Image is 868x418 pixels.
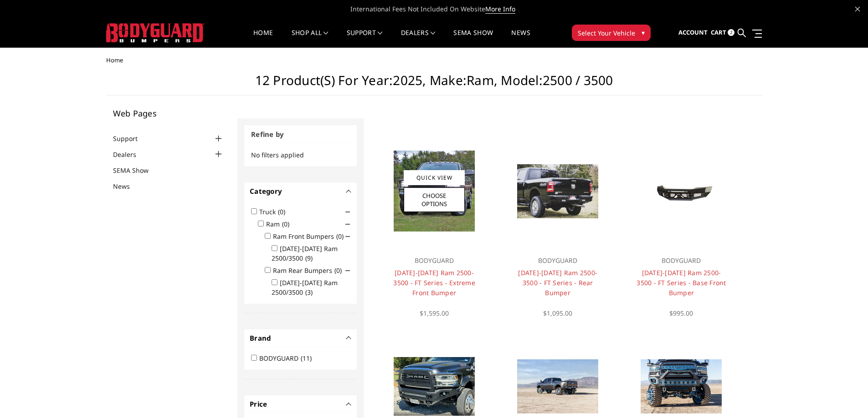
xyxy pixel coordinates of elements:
h4: Category [250,186,351,196]
a: Choose Options [404,187,465,212]
span: (0) [282,220,289,228]
span: (3) [305,288,313,297]
a: Home [253,30,273,47]
span: 2 [728,29,734,36]
p: BODYGUARD [636,255,727,266]
span: $1,095.00 [543,309,572,317]
a: SEMA Show [453,30,493,47]
a: News [511,30,530,47]
span: Select Your Vehicle [578,28,635,38]
h4: Brand [250,333,351,343]
span: (0) [334,266,342,275]
span: (9) [305,254,313,262]
h3: Refine by [244,125,357,144]
span: $995.00 [669,309,693,317]
label: Truck [259,207,291,216]
h1: 12 Product(s) for Year:2025, Make:Ram, Model:2500 / 3500 [106,73,762,96]
a: Support [113,134,149,143]
button: - [347,189,351,193]
a: [DATE]-[DATE] Ram 2500-3500 - FT Series - Rear Bumper [518,268,597,297]
a: [DATE]-[DATE] Ram 2500-3500 - FT Series - Base Front Bumper [637,268,726,297]
button: - [347,336,351,340]
span: Click to show/hide children [345,210,350,214]
span: (0) [336,232,344,241]
img: BODYGUARD BUMPERS [106,23,204,42]
a: Dealers [113,150,148,159]
button: - [347,402,351,406]
a: shop all [292,30,329,47]
span: Account [678,28,708,36]
p: BODYGUARD [512,255,604,266]
a: Cart 2 [711,20,734,45]
a: More Info [485,5,515,14]
span: Click to show/hide children [345,234,350,239]
h5: Web Pages [113,109,224,117]
p: BODYGUARD [388,255,480,266]
span: Click to show/hide children [345,222,350,227]
a: [DATE]-[DATE] Ram 2500-3500 - FT Series - Extreme Front Bumper [393,268,475,297]
a: News [113,181,141,191]
span: No filters applied [251,151,304,159]
a: Support [347,30,383,47]
button: Select Your Vehicle [572,25,651,41]
label: Ram Rear Bumpers [273,266,347,275]
label: [DATE]-[DATE] Ram 2500/3500 [272,278,338,297]
label: [DATE]-[DATE] Ram 2500/3500 [272,244,338,262]
span: ▾ [642,28,645,37]
label: Ram [266,220,295,228]
a: Quick View [404,170,465,185]
span: Click to show/hide children [345,268,350,273]
a: Dealers [401,30,436,47]
a: SEMA Show [113,166,160,175]
a: Account [678,20,708,45]
span: (0) [278,207,285,216]
span: (11) [301,354,312,363]
h4: Price [250,399,351,409]
span: Home [106,56,123,64]
span: $1,595.00 [420,309,449,317]
span: Cart [711,28,726,36]
label: Ram Front Bumpers [273,232,349,241]
label: BODYGUARD [259,354,317,363]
